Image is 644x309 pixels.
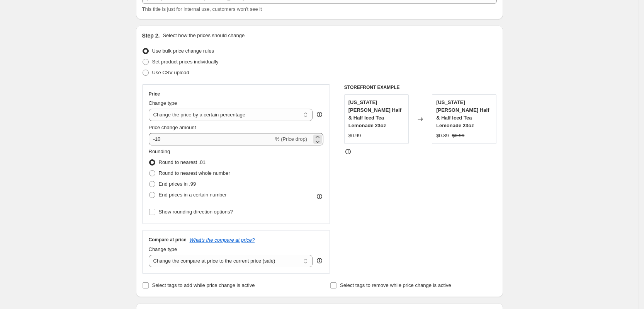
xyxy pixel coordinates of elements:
h3: Compare at price [149,237,187,243]
span: Use CSV upload [152,70,189,75]
span: Change type [149,246,177,252]
span: Price change amount [149,125,196,130]
span: Use bulk price change rules [152,48,214,54]
p: Select how the prices should change [163,32,245,39]
span: % (Price drop) [275,136,307,142]
button: What's the compare at price? [190,237,255,243]
span: Rounding [149,149,170,154]
span: [US_STATE] [PERSON_NAME] Half & Half Iced Tea Lemonade 23oz [436,99,489,128]
span: Select tags to remove while price change is active [340,282,451,288]
div: help [316,111,323,118]
span: End prices in a certain number [159,192,227,198]
h2: Step 2. [142,32,160,39]
div: help [316,257,323,265]
span: Change type [149,100,177,106]
span: [US_STATE] [PERSON_NAME] Half & Half Iced Tea Lemonade 23oz [348,99,401,128]
span: End prices in .99 [159,181,196,187]
h6: STOREFRONT EXAMPLE [344,84,497,90]
span: This title is just for internal use, customers won't see it [142,6,262,12]
div: $0.89 [436,132,449,140]
input: -15 [149,133,274,145]
div: $0.99 [348,132,361,140]
strike: $0.99 [452,132,465,140]
span: Select tags to add while price change is active [152,282,255,288]
span: Set product prices individually [152,59,219,65]
h3: Price [149,91,160,97]
span: Show rounding direction options? [159,209,233,215]
span: Round to nearest whole number [159,170,230,176]
span: Round to nearest .01 [159,159,206,165]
